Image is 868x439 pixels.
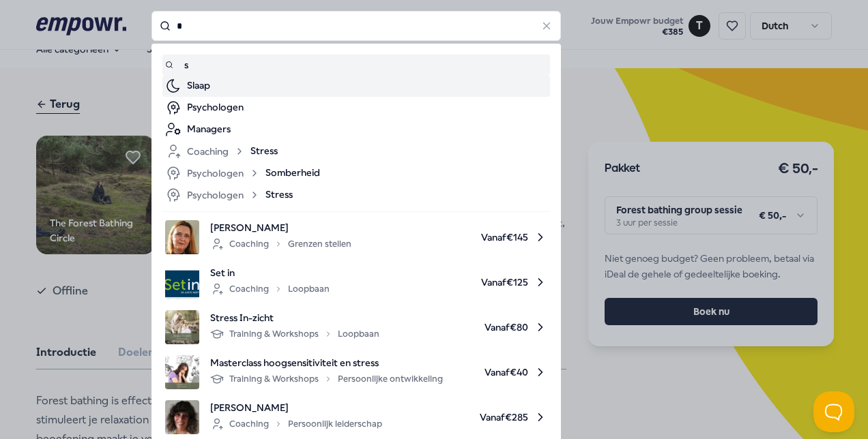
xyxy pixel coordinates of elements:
[165,100,547,116] a: Psychologen
[165,400,199,434] img: product image
[165,265,199,299] img: product image
[210,281,330,297] div: Coaching Loopbaan
[165,121,547,138] a: Managers
[165,310,199,344] img: product image
[210,355,443,370] span: Masterclass hoogsensitiviteit en stress
[210,371,443,387] div: Training & Workshops Persoonlijke ontwikkeling
[165,165,260,181] div: Psychologen
[813,391,854,432] iframe: Help Scout Beacon - Open
[265,187,293,203] span: Stress
[210,310,379,325] span: Stress In-zicht
[187,78,547,94] div: Slaap
[165,355,199,389] img: product image
[165,400,547,434] a: product image[PERSON_NAME]CoachingPersoonlijk leiderschapVanaf€285
[210,416,382,432] div: Coaching Persoonlijk leiderschap
[165,143,245,160] div: Coaching
[341,265,547,299] span: Vanaf € 125
[165,78,547,94] a: Slaap
[165,187,547,203] a: PsychologenStress
[165,220,547,254] a: product image[PERSON_NAME]CoachingGrenzen stellenVanaf€145
[393,400,547,434] span: Vanaf € 285
[165,165,547,181] a: PsychologenSomberheid
[210,326,379,342] div: Training & Workshops Loopbaan
[265,165,320,181] span: Somberheid
[165,187,260,203] div: Psychologen
[165,57,547,72] a: s
[210,220,351,235] span: [PERSON_NAME]
[250,143,278,160] span: Stress
[165,265,547,299] a: product imageSet inCoachingLoopbaanVanaf€125
[187,121,547,138] div: Managers
[187,100,547,116] div: Psychologen
[165,310,547,344] a: product imageStress In-zichtTraining & WorkshopsLoopbaanVanaf€80
[362,220,547,254] span: Vanaf € 145
[390,310,547,344] span: Vanaf € 80
[454,355,547,389] span: Vanaf € 40
[210,400,382,415] span: [PERSON_NAME]
[210,236,351,252] div: Coaching Grenzen stellen
[151,11,561,41] input: Search for products, categories or subcategories
[165,220,199,254] img: product image
[165,143,547,160] a: CoachingStress
[210,265,330,280] span: Set in
[165,355,547,389] a: product imageMasterclass hoogsensitiviteit en stressTraining & WorkshopsPersoonlijke ontwikkeling...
